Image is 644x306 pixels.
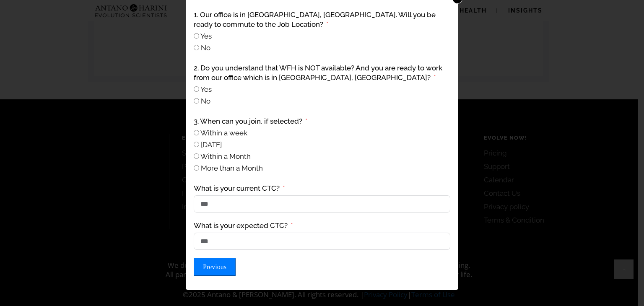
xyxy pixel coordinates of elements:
label: What is your expected CTC? [194,221,293,231]
span: Within a week [200,129,247,137]
input: Yes [194,33,199,39]
button: Previous [194,258,236,276]
input: Yes [194,86,199,92]
input: No [194,98,199,104]
span: More than a Month [201,164,263,172]
span: [DATE] [201,140,222,149]
label: What is your current CTC? [194,184,285,193]
input: Within a Month [194,153,199,159]
span: No [201,44,210,52]
input: Within a week [194,130,199,135]
input: What is your current CTC? [194,195,450,213]
input: More than a Month [194,165,199,171]
label: 3. When can you join, if selected? [194,117,308,126]
span: Yes [200,85,212,93]
span: Within a Month [200,152,251,161]
label: 1. Our office is in Neelankarai, Chennai. Will you be ready to commute to the Job Location? [194,10,450,29]
span: No [201,97,210,105]
input: No [194,45,199,50]
span: Yes [200,32,212,40]
input: What is your expected CTC? [194,233,450,250]
input: Within 15 Days [194,142,199,147]
label: 2. Do you understand that WFH is NOT available? And you are ready to work from our office which i... [194,63,450,83]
